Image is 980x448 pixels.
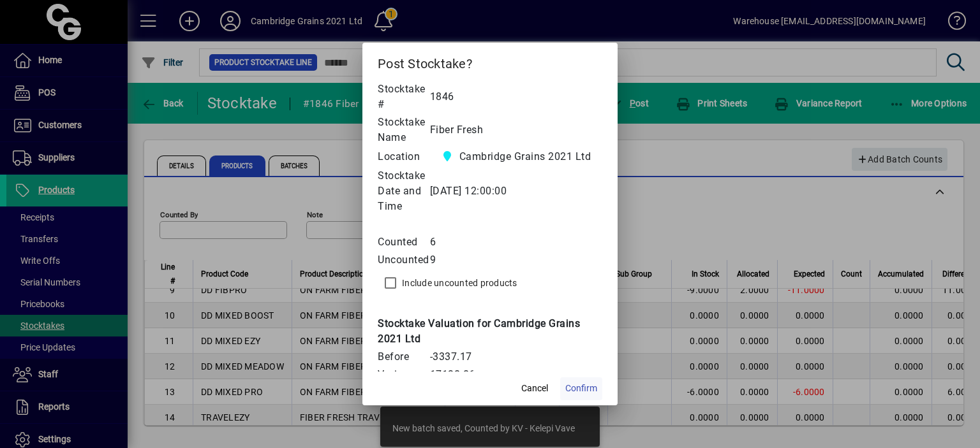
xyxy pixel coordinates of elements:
td: Stocktake # [378,80,430,113]
td: 9 [430,251,603,269]
span: Confirm [565,382,597,395]
td: Variance [378,366,430,384]
td: 1846 [430,80,603,113]
span: Cancel [521,382,548,395]
b: Stocktake Valuation for Cambridge Grains 2021 Ltd [378,317,580,345]
td: Location [378,147,430,167]
td: Counted [378,233,430,251]
td: Fiber Fresh [430,113,603,147]
td: Stocktake Date and Time [378,167,430,215]
td: -3337.17 [430,348,603,366]
td: 6 [430,233,603,251]
span: Cambridge Grains 2021 Ltd [436,148,597,166]
td: [DATE] 12:00:00 [430,167,603,215]
td: Stocktake Name [378,113,430,147]
button: Cancel [514,377,555,400]
h2: Post Stocktake? [362,43,618,80]
label: Include uncounted products [399,277,517,289]
span: Cambridge Grains 2021 Ltd [459,149,591,164]
td: Before [378,348,430,366]
td: Uncounted [378,251,430,269]
td: 17128.86 [430,366,603,384]
button: Confirm [560,377,602,400]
